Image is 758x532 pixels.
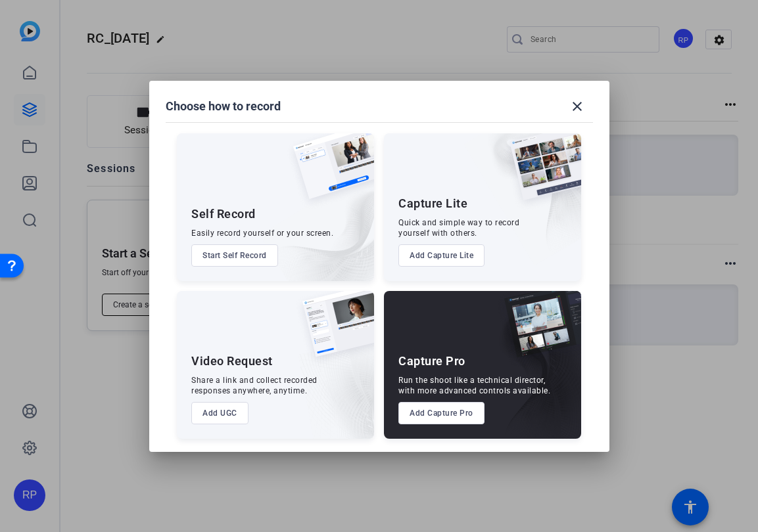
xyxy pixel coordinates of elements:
div: Video Request [191,353,273,369]
div: Quick and simple way to record yourself with others. [398,217,519,238]
button: Add Capture Lite [398,244,485,267]
div: Capture Pro [398,353,465,369]
img: self-record.png [283,133,374,212]
img: ugc-content.png [293,291,374,370]
button: Add UGC [191,402,249,424]
img: capture-pro.png [494,291,581,371]
mat-icon: close [569,99,585,114]
img: capture-lite.png [500,133,581,213]
div: Capture Lite [398,196,467,211]
button: Start Self Record [191,244,278,267]
img: embarkstudio-capture-pro.png [484,307,581,439]
img: embarkstudio-capture-lite.png [463,133,581,265]
div: Self Record [191,206,256,222]
div: Run the shoot like a technical director, with more advanced controls available. [398,375,550,396]
div: Easily record yourself or your screen. [191,228,333,238]
button: Add Capture Pro [398,402,485,424]
h1: Choose how to record [166,99,281,114]
img: embarkstudio-self-record.png [260,162,374,281]
img: embarkstudio-ugc-content.png [298,332,374,439]
div: Share a link and collect recorded responses anywhere, anytime. [191,375,318,396]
